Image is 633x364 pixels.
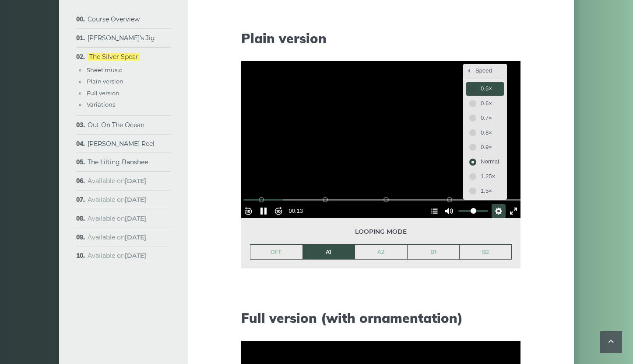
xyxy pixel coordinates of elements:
[88,158,148,166] a: The Lilting Banshee
[88,252,146,260] span: Available on
[88,196,146,204] span: Available on
[125,233,146,241] strong: [DATE]
[460,245,511,260] a: B2
[125,196,146,204] strong: [DATE]
[88,233,146,241] span: Available on
[355,245,407,260] a: A2
[88,177,146,185] span: Available on
[87,90,120,97] a: Full version
[241,310,520,326] h2: Full version (with ornamentation)
[88,140,155,148] a: [PERSON_NAME] Reel
[88,121,144,129] a: Out On The Ocean
[88,34,155,42] a: [PERSON_NAME]’s Jig
[87,101,115,108] a: Variations
[87,78,123,85] a: Plain version
[250,245,302,260] a: OFF
[88,215,146,222] span: Available on
[408,245,460,260] a: B1
[250,227,512,237] span: Looping mode
[88,53,140,61] a: The Silver Spear
[241,31,520,46] h2: Plain version
[125,177,146,185] strong: [DATE]
[125,252,146,260] strong: [DATE]
[87,66,122,73] a: Sheet music
[88,15,140,23] a: Course Overview
[125,215,146,222] strong: [DATE]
